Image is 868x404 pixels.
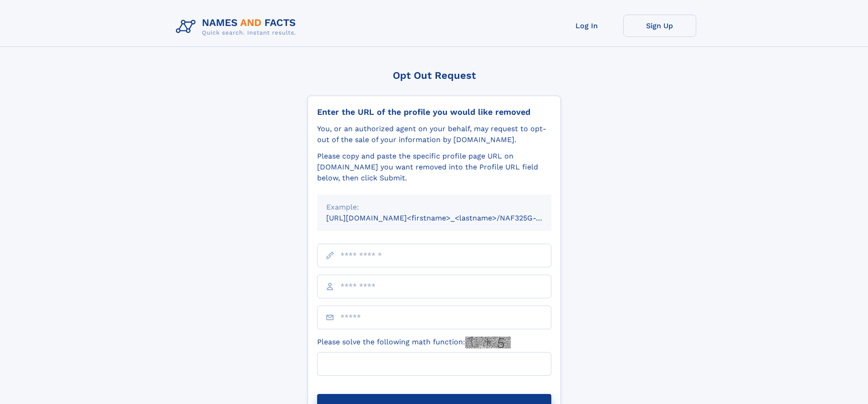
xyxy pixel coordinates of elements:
[317,107,551,117] div: Enter the URL of the profile you would like removed
[326,202,542,213] div: Example:
[317,123,551,145] div: You, or an authorized agent on your behalf, may request to opt-out of the sale of your informatio...
[326,214,569,222] small: [URL][DOMAIN_NAME]<firstname>_<lastname>/NAF325G-xxxxxxxx
[308,70,561,81] div: Opt Out Request
[317,151,551,184] div: Please copy and paste the specific profile page URL on [DOMAIN_NAME] you want removed into the Pr...
[550,15,623,37] a: Log In
[317,337,511,348] label: Please solve the following math function:
[172,15,303,39] img: Logo Names and Facts
[623,15,696,37] a: Sign Up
